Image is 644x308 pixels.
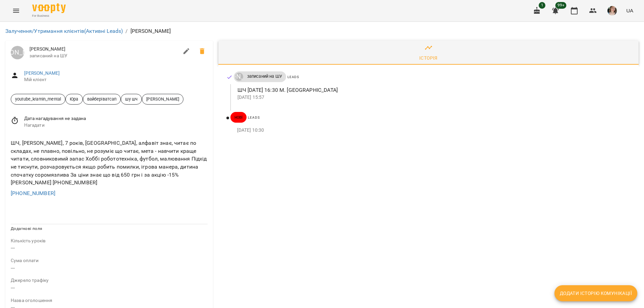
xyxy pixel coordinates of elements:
[419,54,438,62] div: Історія
[66,96,82,102] span: Юра
[11,226,42,231] span: Додаткові поля
[11,96,65,102] span: youtube_kramin_mental
[11,190,55,196] a: [PHONE_NUMBER]
[243,73,286,79] span: записаний на ШУ
[11,257,208,264] p: field-description
[624,4,636,17] button: UA
[5,27,639,35] nav: breadcrumb
[237,127,628,134] p: [DATE] 10:30
[555,2,567,9] span: 99+
[11,46,24,59] div: Юрій Тимочко
[560,289,632,297] span: Додати історію комунікації
[24,115,208,122] span: Дата нагадування не задана
[237,86,628,94] p: ШЧ [DATE] 16:30 М. [GEOGRAPHIC_DATA]
[83,96,121,102] span: вайберіватсап
[11,277,208,284] p: field-description
[554,285,637,301] button: Додати історію комунікації
[11,297,208,304] p: field-description
[125,27,127,35] li: /
[248,116,260,119] span: Leads
[11,264,208,272] p: ---
[142,96,183,102] span: [PERSON_NAME]
[539,2,545,9] span: 1
[607,6,617,15] img: 6afb9eb6cc617cb6866001ac461bd93f.JPG
[24,76,208,83] span: Мій клієнт
[32,14,66,18] span: For Business
[30,53,178,59] span: записаний на ШУ
[234,73,243,81] a: [PERSON_NAME]
[626,7,633,14] span: UA
[230,114,247,120] span: нові
[24,122,208,129] span: Нагадати
[11,284,208,292] p: ---
[11,46,24,59] a: [PERSON_NAME]
[24,70,60,76] a: [PERSON_NAME]
[11,238,208,244] p: field-description
[32,3,66,13] img: Voopty Logo
[237,94,628,101] p: [DATE] 15:57
[130,27,171,35] p: [PERSON_NAME]
[5,28,123,34] a: Залучення/Утримання клієнтів(Активні Leads)
[235,73,243,81] div: Юрій Тимочко
[30,46,178,53] span: [PERSON_NAME]
[9,138,209,188] div: ШЧ, [PERSON_NAME], 7 років, [GEOGRAPHIC_DATA], алфавіт знає, читає по складах, не плавно, повільн...
[8,3,24,19] button: Menu
[121,96,142,102] span: шу шч
[287,75,299,79] span: Leads
[11,244,208,252] p: ---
